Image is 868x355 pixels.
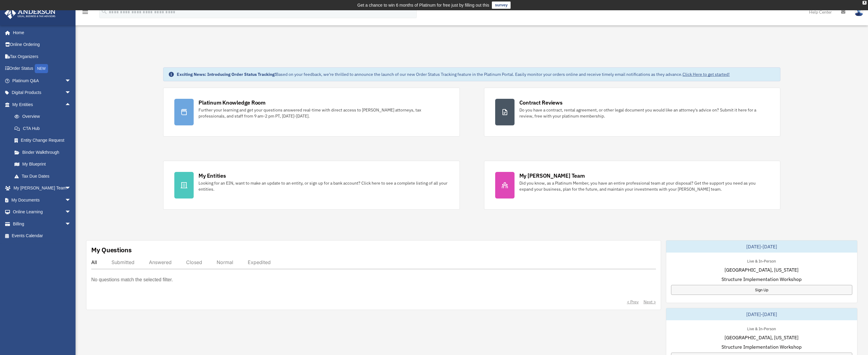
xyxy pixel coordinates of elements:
div: Contract Reviews [519,99,563,106]
a: Platinum Knowledge Room Further your learning and get your questions answered real-time with dire... [163,88,460,137]
a: My Entities Looking for an EIN, want to make an update to an entity, or sign up for a bank accoun... [163,161,460,210]
a: Binder Walkthrough [8,146,80,158]
div: Looking for an EIN, want to make an update to an entity, or sign up for a bank account? Click her... [198,180,448,192]
a: Home [4,27,77,39]
div: NEW [35,64,48,73]
a: My Entitiesarrow_drop_up [4,98,80,111]
div: Platinum Knowledge Room [198,99,266,106]
a: Sign Up [671,285,852,295]
a: Online Learningarrow_drop_down [4,206,80,218]
a: Platinum Q&Aarrow_drop_down [4,75,80,87]
div: My [PERSON_NAME] Team [519,172,585,179]
a: CTA Hub [8,122,80,134]
div: Did you know, as a Platinum Member, you have an entire professional team at your disposal? Get th... [519,180,769,192]
div: Get a chance to win 6 months of Platinum for free just by filling out this [357,2,489,9]
a: Click Here to get started! [682,72,730,77]
span: arrow_drop_down [65,194,77,206]
span: arrow_drop_down [65,182,77,195]
span: arrow_drop_down [65,75,77,87]
div: All [91,259,97,265]
div: Expedited [248,259,271,265]
img: Anderson Advisors Platinum Portal [3,7,57,19]
a: Entity Change Request [8,134,80,147]
img: User Pic [854,8,863,16]
div: [DATE]-[DATE] [666,240,857,253]
a: My Documentsarrow_drop_down [4,194,80,206]
div: Closed [186,259,202,265]
i: menu [82,8,89,16]
a: Billingarrow_drop_down [4,218,80,230]
span: arrow_drop_down [65,218,77,230]
div: Live & In-Person [742,325,781,331]
a: menu [82,11,89,16]
div: Normal [217,259,233,265]
a: Order StatusNEW [4,63,80,75]
div: [DATE]-[DATE] [666,308,857,320]
div: close [863,1,866,5]
div: Based on your feedback, we're thrilled to announce the launch of our new Order Status Tracking fe... [177,71,730,77]
a: Overview [8,111,80,123]
div: My Entities [198,172,226,179]
a: Tax Organizers [4,50,80,63]
span: arrow_drop_up [65,98,77,111]
a: My [PERSON_NAME] Team Did you know, as a Platinum Member, you have an entire professional team at... [484,161,780,210]
span: Structure Implementation Workshop [721,343,802,350]
span: arrow_drop_down [65,206,77,218]
strong: Exciting News: Introducing Order Status Tracking! [177,72,276,77]
a: My Blueprint [8,158,80,170]
span: arrow_drop_down [65,87,77,99]
div: Further your learning and get your questions answered real-time with direct access to [PERSON_NAM... [198,107,448,119]
div: Answered [149,259,172,265]
p: No questions match the selected filter. [91,276,173,284]
div: Do you have a contract, rental agreement, or other legal document you would like an attorney's ad... [519,107,769,119]
span: Structure Implementation Workshop [721,276,802,283]
a: survey [492,2,511,9]
div: My Questions [91,245,132,254]
div: Submitted [111,259,134,265]
a: My [PERSON_NAME] Teamarrow_drop_down [4,182,80,194]
a: Events Calendar [4,230,80,242]
div: Live & In-Person [742,257,781,264]
a: Contract Reviews Do you have a contract, rental agreement, or other legal document you would like... [484,88,780,137]
i: search [101,8,108,15]
a: Tax Due Dates [8,170,80,182]
span: [GEOGRAPHIC_DATA], [US_STATE] [724,334,799,341]
span: [GEOGRAPHIC_DATA], [US_STATE] [724,266,799,273]
a: Digital Productsarrow_drop_down [4,87,80,99]
a: Online Ordering [4,39,80,51]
